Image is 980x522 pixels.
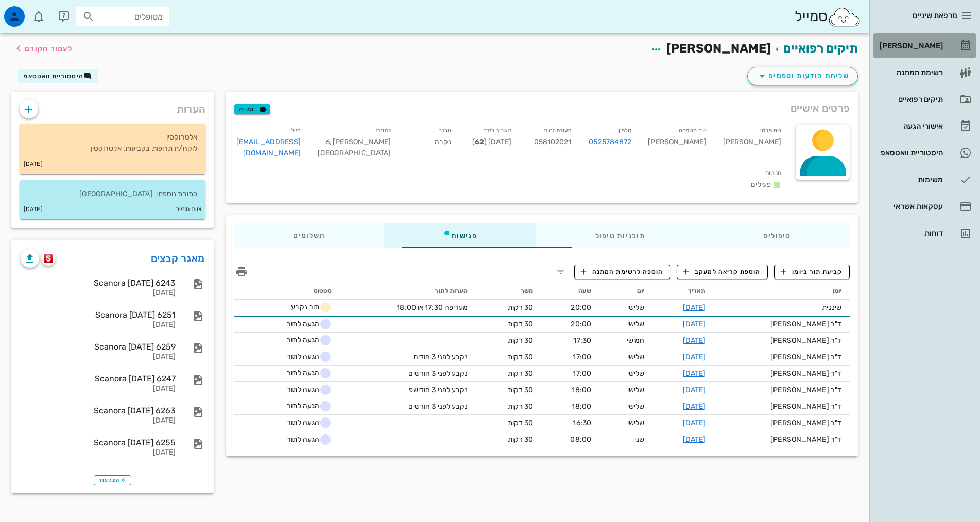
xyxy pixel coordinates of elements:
div: חמישי [608,335,644,346]
th: יום [599,283,652,300]
div: נקבע לפני 3 חודישפ [390,385,468,395]
div: [DATE] [21,289,176,298]
div: ד"ר [PERSON_NAME] [722,385,841,395]
span: מרפאת שיניים [913,11,957,20]
p: אלטרוקסין לוקח/ת תרופות בקביעות: אלטרוקסין [28,132,197,154]
a: מאגר קבצים [151,250,205,267]
div: פגישות [384,223,536,248]
div: [DATE] [21,416,176,425]
a: עסקאות אשראי [873,194,976,219]
span: הערות לתור [435,287,468,294]
div: עסקאות אשראי [878,202,943,211]
div: ד"ר [PERSON_NAME] [722,401,841,412]
div: שיננית [722,302,841,313]
div: תוכניות טיפול [536,223,704,248]
span: 30 דקות [508,320,534,328]
div: ד"ר [PERSON_NAME] [722,319,841,329]
span: הגעה לתור [280,416,332,429]
button: הצג עוד [94,475,131,485]
span: תור נקבע [291,303,332,311]
div: שלישי [608,401,644,412]
div: ד"ר [PERSON_NAME] [722,352,841,362]
div: נקבע לפני 3 חודשים [390,368,468,379]
div: [DATE] [21,385,176,393]
span: תאריך [688,287,706,294]
small: טלפון [618,127,632,134]
img: scanora logo [44,254,54,263]
a: [DATE] [683,353,706,361]
small: מייל [291,127,301,134]
a: [DATE] [683,320,706,328]
div: היסטוריית וואטסאפ [878,149,943,157]
a: 0525784872 [589,136,631,148]
small: תאריך לידה [483,127,511,134]
div: [DATE] [21,321,176,329]
a: [EMAIL_ADDRESS][DOMAIN_NAME] [236,137,301,158]
div: רשימת המתנה [878,68,943,77]
div: ד"ר [PERSON_NAME] [722,335,841,346]
div: Scanora [DATE] 6263 [21,406,176,415]
a: דוחות [873,221,976,246]
span: [DATE] ( ) [472,137,511,146]
a: [DATE] [683,419,706,427]
span: 30 דקות [508,386,534,394]
span: 20:00 [571,320,591,328]
span: משך [521,287,533,294]
span: 30 דקות [508,303,534,312]
span: תג [30,8,37,14]
span: הצג עוד [99,477,126,483]
div: שני [608,434,644,445]
div: [DATE] [21,353,176,361]
div: שלישי [608,302,644,313]
span: 16:30 [573,419,591,427]
span: 30 דקות [508,353,534,361]
span: יומן [833,287,841,294]
th: סטטוס [234,283,340,300]
span: שעה [578,287,591,294]
span: תגיות [239,105,266,114]
span: 058102021 [534,137,572,146]
span: יום [637,287,644,294]
div: ד"ר [PERSON_NAME] [722,417,841,428]
th: שעה [541,283,599,300]
span: קביעת תור ביומן [781,267,843,276]
th: יומן [714,283,850,300]
div: [PERSON_NAME] [878,42,943,50]
div: משימות [878,176,943,184]
div: שלישי [608,368,644,379]
small: סטטוס [765,170,782,177]
div: [DATE] [21,448,176,457]
div: מעדיפה 17:30 או 18:00 [390,302,468,313]
div: שלישי [608,352,644,362]
a: [PERSON_NAME] [873,33,976,58]
span: הוספת קריאה למעקב [683,267,761,276]
div: דוחות [878,229,943,237]
span: 17:30 [573,336,591,345]
a: [DATE] [683,435,706,444]
a: [DATE] [683,369,706,378]
span: לעמוד הקודם [25,44,73,53]
a: תיקים רפואיים [873,87,976,112]
button: שליחת הודעות וטפסים [747,67,858,85]
span: סטטוס [314,287,332,294]
span: 30 דקות [508,369,534,378]
span: [PERSON_NAME] 6 [325,137,391,146]
div: שלישי [608,319,644,329]
div: [PERSON_NAME] [640,123,714,165]
div: נקבע לפני 3 חודים [390,352,468,362]
div: נקבה [399,123,459,165]
span: הגעה לתור [280,334,332,346]
a: [DATE] [683,402,706,411]
a: [DATE] [683,386,706,394]
span: 30 דקות [508,435,534,444]
div: טיפולים [704,223,850,248]
span: [PERSON_NAME] [666,41,771,56]
a: [DATE] [683,303,706,312]
div: נקבע לפני 3 חודשים [390,401,468,412]
div: הערות [11,92,214,121]
th: הערות לתור [340,283,476,300]
small: שם משפחה [679,127,707,134]
span: הגעה לתור [280,384,332,396]
span: 08:00 [570,435,591,444]
div: ד"ר [PERSON_NAME] [722,368,841,379]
